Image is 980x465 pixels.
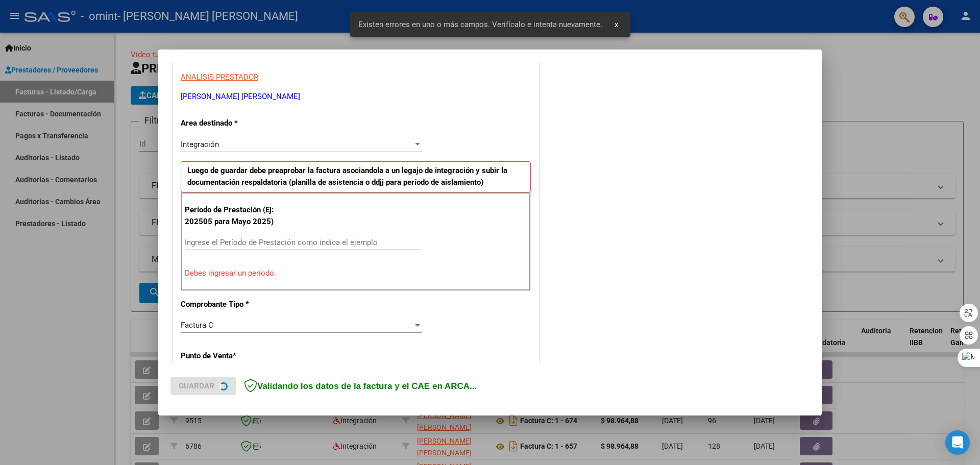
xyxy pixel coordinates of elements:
[181,299,286,310] p: Comprobante Tipo *
[181,91,531,103] p: [PERSON_NAME] [PERSON_NAME]
[945,430,970,455] div: Open Intercom Messenger
[606,15,626,34] button: x
[181,140,219,149] span: Integración
[170,377,236,395] button: Guardar
[181,117,286,129] p: Area destinado *
[187,166,507,187] strong: Luego de guardar debe preaprobar la factura asociandola a un legajo de integración y subir la doc...
[181,321,213,330] span: Factura C
[358,19,602,30] span: Existen errores en uno o más campos. Verifícalo e intenta nuevamente.
[179,381,214,390] span: Guardar
[181,72,258,82] span: ANALISIS PRESTADOR
[181,350,286,362] p: Punto de Venta
[185,267,527,279] p: Debes ingresar un período.
[615,20,618,29] span: x
[185,204,287,227] p: Período de Prestación (Ej: 202505 para Mayo 2025)
[244,381,477,391] span: Validando los datos de la factura y el CAE en ARCA...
